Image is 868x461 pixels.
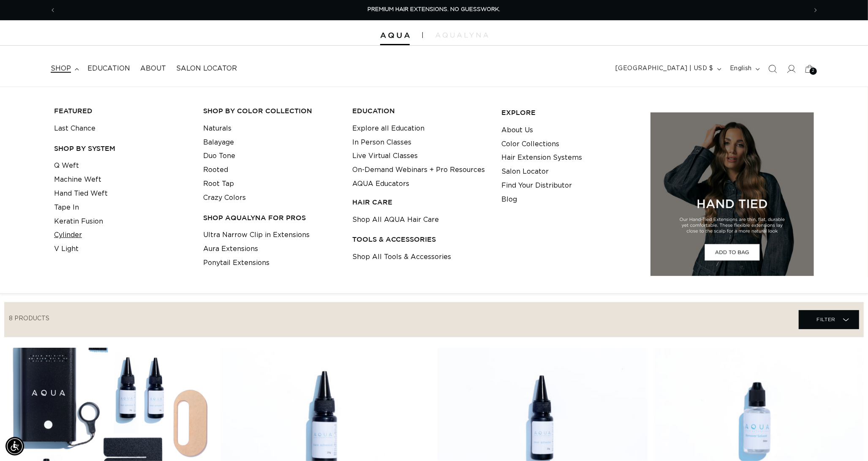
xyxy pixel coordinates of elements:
[501,193,517,207] a: Blog
[435,33,488,38] img: aqualyna.com
[54,187,108,201] a: Hand Tied Weft
[501,108,637,117] h3: EXPLORE
[203,191,246,205] a: Crazy Colors
[610,61,725,77] button: [GEOGRAPHIC_DATA] | USD $
[203,242,258,256] a: Aura Extensions
[763,60,782,78] summary: Search
[352,198,488,207] h3: HAIR CARE
[730,64,752,73] span: English
[799,310,859,329] summary: Filter
[203,163,228,177] a: Rooted
[352,250,451,264] a: Shop All Tools & Accessories
[54,173,101,187] a: Machine Weft
[806,2,825,18] button: Next announcement
[203,106,339,115] h3: Shop by Color Collection
[54,228,82,242] a: Cylinder
[816,311,835,327] span: Filter
[51,64,71,73] span: shop
[203,122,231,136] a: Naturals
[54,106,190,115] h3: FEATURED
[812,68,815,75] span: 2
[46,59,82,78] summary: shop
[82,59,135,78] a: Education
[54,159,79,173] a: Q Weft
[203,213,339,222] h3: Shop AquaLyna for Pros
[725,61,763,77] button: English
[352,106,488,115] h3: EDUCATION
[352,163,485,177] a: On-Demand Webinars + Pro Resources
[615,64,713,73] span: [GEOGRAPHIC_DATA] | USD $
[368,7,501,12] span: PREMIUM HAIR EXTENSIONS. NO GUESSWORK.
[54,201,79,215] a: Tape In
[87,64,130,73] span: Education
[501,179,572,193] a: Find Your Distributor
[203,149,235,163] a: Duo Tone
[501,151,582,165] a: Hair Extension Systems
[352,177,409,191] a: AQUA Educators
[44,2,62,18] button: Previous announcement
[135,59,171,78] a: About
[54,215,103,229] a: Keratin Fusion
[54,242,79,256] a: V Light
[140,64,166,73] span: About
[203,136,234,150] a: Balayage
[176,64,237,73] span: Salon Locator
[9,316,49,322] span: 8 products
[54,144,190,153] h3: SHOP BY SYSTEM
[352,122,424,136] a: Explore all Education
[501,123,533,137] a: About Us
[352,149,418,163] a: Live Virtual Classes
[380,33,410,38] img: Aqua Hair Extensions
[501,137,559,151] a: Color Collections
[203,256,269,270] a: Ponytail Extensions
[171,59,242,78] a: Salon Locator
[352,213,439,227] a: Shop All AQUA Hair Care
[203,177,234,191] a: Root Tap
[352,235,488,244] h3: TOOLS & ACCESSORIES
[54,122,95,136] a: Last Chance
[501,165,549,179] a: Salon Locator
[5,437,24,456] div: Accessibility Menu
[352,136,411,150] a: In Person Classes
[203,228,310,242] a: Ultra Narrow Clip in Extensions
